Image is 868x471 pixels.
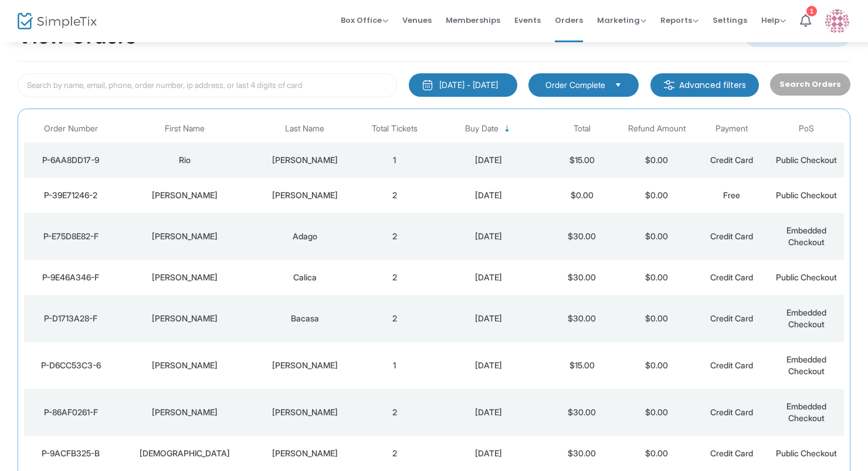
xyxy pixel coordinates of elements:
[619,436,694,471] td: $0.00
[716,124,748,134] span: Payment
[435,189,542,201] div: 8/20/2025
[619,115,694,143] th: Refund Amount
[660,15,699,26] span: Reports
[255,154,354,166] div: Rasch
[544,260,619,295] td: $30.00
[786,307,826,329] span: Embedded Checkout
[710,313,753,323] span: Credit Card
[435,313,542,324] div: 8/20/2025
[27,154,115,166] div: P-6AA8DD17-9
[121,406,250,418] div: Maryann
[439,79,498,91] div: [DATE] - [DATE]
[435,231,542,242] div: 8/20/2025
[786,225,826,247] span: Embedded Checkout
[610,79,626,92] button: Select
[402,5,432,35] span: Venues
[619,389,694,436] td: $0.00
[285,124,324,134] span: Last Name
[514,5,541,35] span: Events
[27,313,115,324] div: P-D1713A28-F
[619,260,694,295] td: $0.00
[761,15,786,26] span: Help
[710,360,753,370] span: Credit Card
[597,15,646,26] span: Marketing
[121,360,250,371] div: Lynn
[357,342,432,389] td: 1
[619,143,694,178] td: $0.00
[435,272,542,283] div: 8/20/2025
[255,313,354,324] div: Bacasa
[357,143,432,178] td: 1
[435,154,542,166] div: 8/20/2025
[619,295,694,342] td: $0.00
[27,360,115,371] div: P-D6CC53C3-6
[786,401,826,423] span: Embedded Checkout
[18,73,397,97] input: Search by name, email, phone, order number, ip address, or last 4 digits of card
[710,448,753,458] span: Credit Card
[44,124,98,134] span: Order Number
[713,5,747,35] span: Settings
[435,360,542,371] div: 8/20/2025
[121,448,250,459] div: arian
[776,190,837,200] span: Public Checkout
[121,189,250,201] div: Amy
[776,448,837,458] span: Public Checkout
[357,436,432,471] td: 2
[357,213,432,260] td: 2
[544,342,619,389] td: $15.00
[27,406,115,418] div: P-86AF0261-F
[121,313,250,324] div: Jason
[27,189,115,201] div: P-39E71246-2
[165,124,205,134] span: First Name
[503,124,512,134] span: Sortable
[255,189,354,201] div: Krane
[255,360,354,371] div: Morrissey
[465,124,499,134] span: Buy Date
[650,73,759,97] m-button: Advanced filters
[619,213,694,260] td: $0.00
[544,389,619,436] td: $30.00
[357,115,432,143] th: Total Tickets
[710,231,753,241] span: Credit Card
[357,389,432,436] td: 2
[544,178,619,213] td: $0.00
[27,231,115,242] div: P-E75D8E82-F
[776,155,837,165] span: Public Checkout
[255,448,354,459] div: modansky
[723,190,740,200] span: Free
[357,178,432,213] td: 2
[799,124,814,134] span: PoS
[255,406,354,418] div: Wong
[544,213,619,260] td: $30.00
[27,272,115,283] div: P-9E46A346-F
[409,73,517,97] button: [DATE] - [DATE]
[446,5,500,35] span: Memberships
[619,178,694,213] td: $0.00
[121,154,250,166] div: Rio
[776,272,837,282] span: Public Checkout
[255,231,354,242] div: Adago
[544,115,619,143] th: Total
[357,260,432,295] td: 2
[24,115,844,471] div: Data table
[544,295,619,342] td: $30.00
[27,448,115,459] div: P-9ACFB325-B
[806,6,817,16] div: 1
[121,231,250,242] div: Richard
[786,354,826,376] span: Embedded Checkout
[545,79,605,91] span: Order Complete
[544,436,619,471] td: $30.00
[619,342,694,389] td: $0.00
[121,272,250,283] div: Justin
[435,448,542,459] div: 8/20/2025
[710,155,753,165] span: Credit Card
[435,406,542,418] div: 8/20/2025
[422,79,433,91] img: monthly
[357,295,432,342] td: 2
[255,272,354,283] div: Calica
[710,407,753,417] span: Credit Card
[341,15,388,26] span: Box Office
[710,272,753,282] span: Credit Card
[544,143,619,178] td: $15.00
[663,79,675,91] img: filter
